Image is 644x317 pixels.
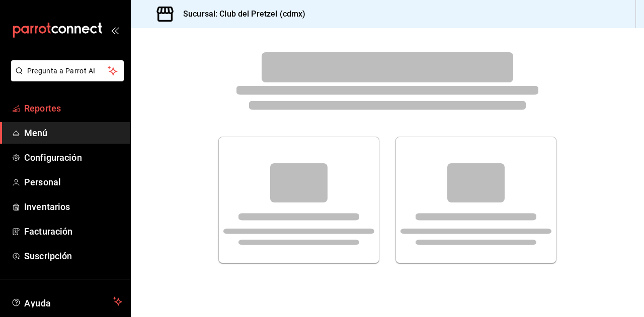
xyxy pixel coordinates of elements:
[7,73,124,83] a: Pregunta a Parrot AI
[24,249,122,263] span: Suscripción
[175,8,305,20] h3: Sucursal: Club del Pretzel (cdmx)
[27,66,108,76] span: Pregunta a Parrot AI
[24,101,122,115] span: Reportes
[24,175,122,189] span: Personal
[24,126,122,140] span: Menú
[24,225,122,238] span: Facturación
[111,26,119,34] button: open_drawer_menu
[24,200,122,214] span: Inventarios
[24,151,122,164] span: Configuración
[11,60,124,81] button: Pregunta a Parrot AI
[24,295,109,307] span: Ayuda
